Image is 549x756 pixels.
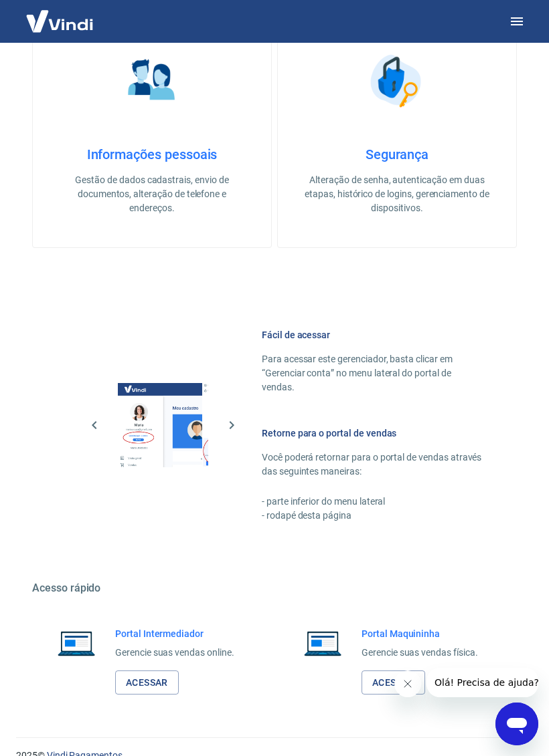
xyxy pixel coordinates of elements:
iframe: Botão para abrir a janela de mensagens [495,703,538,745]
p: Gestão de dados cadastrais, envio de documentos, alteração de telefone e endereços. [54,173,250,215]
p: Você poderá retornar para o portal de vendas através das seguintes maneiras: [262,451,485,479]
img: Imagem de um notebook aberto [295,627,351,659]
h6: Retorne para o portal de vendas [262,426,485,440]
img: Imagem da dashboard mostrando um botão para voltar ao gerenciamento de vendas da maquininha com o... [202,383,287,467]
p: Gerencie suas vendas física. [362,646,478,660]
span: Olá! Precisa de ajuda? [8,9,112,20]
h6: Portal Maquininha [362,627,478,640]
p: Para acessar este gerenciador, basta clicar em “Gerenciar conta” no menu lateral do portal de ven... [262,352,485,394]
h5: Acesso rápido [32,582,517,595]
p: Gerencie suas vendas online. [115,646,234,660]
img: Imagem da dashboard mostrando o botão de gerenciar conta na sidebar no lado esquerdo [118,383,202,467]
a: SegurançaSegurançaAlteração de senha, autenticação em duas etapas, histórico de logins, gerenciam... [277,15,517,248]
h4: Informações pessoais [54,146,250,162]
a: Acessar [362,670,425,695]
h4: Segurança [299,146,495,162]
a: Informações pessoaisInformações pessoaisGestão de dados cadastrais, envio de documentos, alteraçã... [32,15,272,248]
iframe: Mensagem da empresa [426,668,538,697]
img: Vindi [16,1,103,41]
p: - parte inferior do menu lateral [262,495,485,509]
img: Informações pessoais [119,47,185,114]
p: - rodapé desta página [262,509,485,523]
img: Segurança [364,47,430,114]
p: Alteração de senha, autenticação em duas etapas, histórico de logins, gerenciamento de dispositivos. [299,173,495,215]
iframe: Fechar mensagem [394,670,421,697]
a: Acessar [115,670,179,695]
h6: Fácil de acessar [262,328,485,342]
h6: Portal Intermediador [115,627,234,640]
img: Imagem de um notebook aberto [48,627,104,659]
